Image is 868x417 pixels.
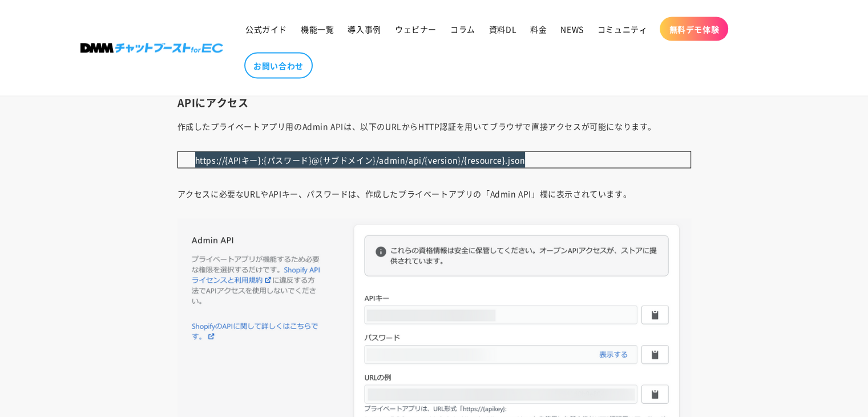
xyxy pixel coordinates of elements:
[523,17,554,41] a: 料金
[489,24,516,34] span: 資料DL
[239,17,294,41] a: 公式ガイド
[245,24,287,34] span: 公式ガイド
[591,17,655,41] a: コミュニティ
[177,186,691,202] p: アクセスに必要なURLやAPIキー、パスワードは、作成したプライベートアプリの「Admin API」欄に表示されています。
[301,24,334,34] span: 機能一覧
[530,24,547,34] span: 料金
[244,53,313,79] a: お問い合わせ
[560,24,583,34] span: NEWS
[482,17,523,41] a: 資料DL
[177,118,691,134] p: 作成したプライベートアプリ用のAdmin APIは、以下のURLからHTTP認証を用いてブラウザで直接アクセスが可能になります。
[443,17,482,41] a: コラム
[597,24,648,34] span: コミュニティ
[348,24,381,34] span: 導入事例
[660,17,728,41] a: 無料デモ体験
[669,24,719,34] span: 無料デモ体験
[253,61,304,71] span: お問い合わせ
[388,17,443,41] a: ウェビナー
[294,17,341,41] a: 機能一覧
[450,24,475,34] span: コラム
[554,17,590,41] a: NEWS
[80,43,223,53] img: 株式会社DMM Boost
[177,151,691,169] p: https://{APIキー}:{パスワード}@{サブドメイン}/admin/api/{version}/{resource}.json
[395,24,437,34] span: ウェビナー
[341,17,387,41] a: 導入事例
[177,96,691,109] h3: APIにアクセス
